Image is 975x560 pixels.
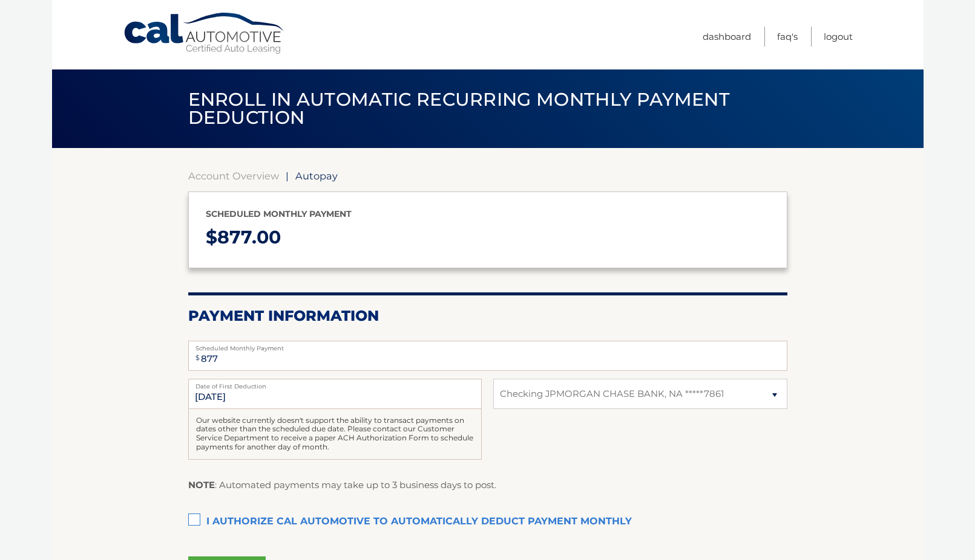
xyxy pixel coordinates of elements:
div: Our website currently doesn't support the ability to transact payments on dates other than the sc... [188,409,482,460]
a: Logout [824,27,853,47]
span: 877.00 [217,226,281,248]
label: I authorize cal automotive to automatically deduct payment monthly [188,510,787,534]
input: Payment Date [188,379,482,409]
span: | [286,170,289,182]
strong: NOTE [188,479,215,491]
span: Autopay [295,170,338,182]
a: Account Overview [188,170,279,182]
label: Date of First Deduction [188,379,482,388]
span: Enroll in automatic recurring monthly payment deduction [188,88,730,129]
p: Scheduled monthly payment [206,207,770,222]
a: FAQ's [777,27,798,47]
label: Scheduled Monthly Payment [188,341,787,350]
a: Dashboard [703,27,751,47]
p: $ [206,222,770,254]
input: Payment Amount [188,341,787,371]
a: Cal Automotive [123,12,286,55]
span: $ [192,344,203,372]
p: : Automated payments may take up to 3 business days to post. [188,477,496,493]
h2: Payment Information [188,307,787,325]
